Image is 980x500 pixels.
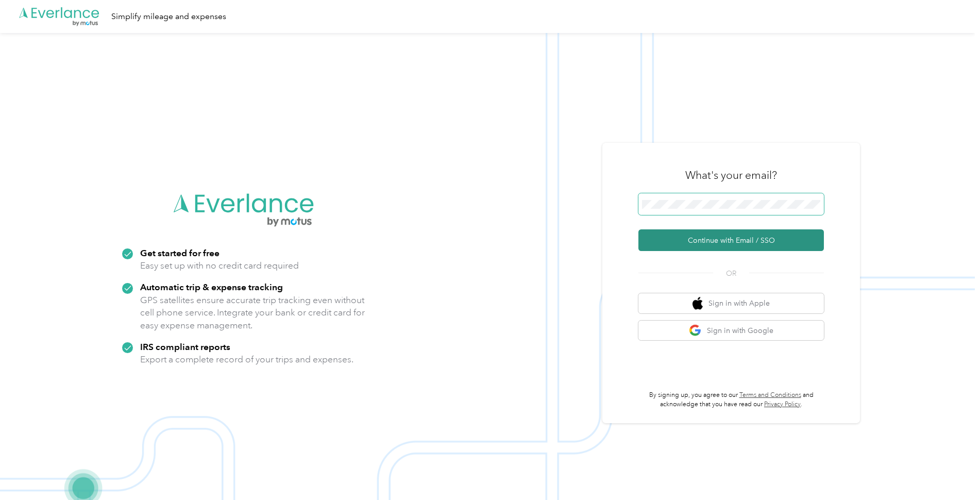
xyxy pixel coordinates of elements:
[140,294,365,332] p: GPS satellites ensure accurate trip tracking even without cell phone service. Integrate your bank...
[764,401,801,408] a: Privacy Policy
[111,10,226,23] div: Simplify mileage and expenses
[692,297,703,310] img: apple logo
[638,391,824,409] p: By signing up, you agree to our and acknowledge that you have read our .
[140,353,353,366] p: Export a complete record of your trips and expenses.
[739,391,801,399] a: Terms and Conditions
[638,321,824,341] button: google logoSign in with Google
[685,168,777,182] h3: What's your email?
[140,247,219,258] strong: Get started for free
[140,281,283,292] strong: Automatic trip & expense tracking
[140,259,299,272] p: Easy set up with no credit card required
[638,229,824,251] button: Continue with Email / SSO
[638,293,824,313] button: apple logoSign in with Apple
[140,341,230,352] strong: IRS compliant reports
[689,324,702,337] img: google logo
[713,268,749,279] span: OR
